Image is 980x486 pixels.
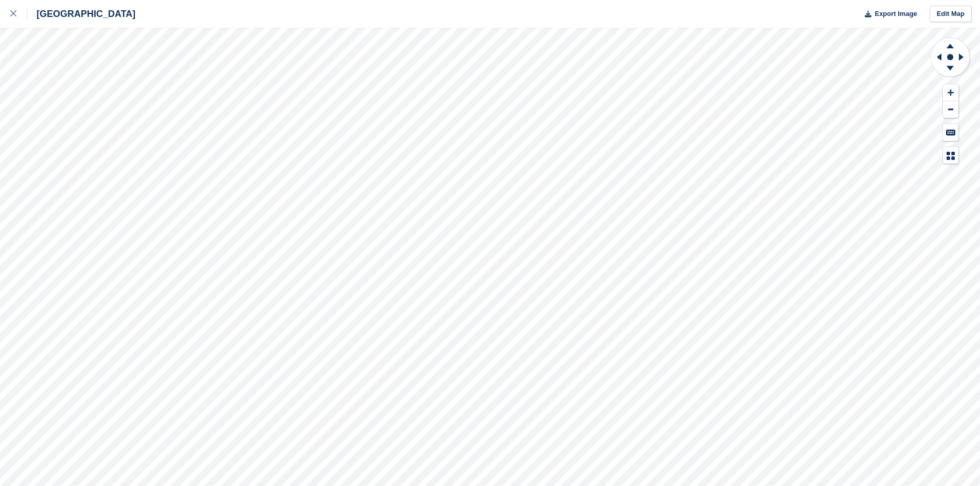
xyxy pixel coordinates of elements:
div: [GEOGRAPHIC_DATA] [27,8,135,20]
button: Keyboard Shortcuts [943,124,958,141]
a: Edit Map [930,6,972,23]
button: Zoom Out [943,101,958,118]
span: Export Image [875,9,917,19]
button: Map Legend [943,147,958,164]
button: Export Image [859,6,917,23]
button: Zoom In [943,84,958,101]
